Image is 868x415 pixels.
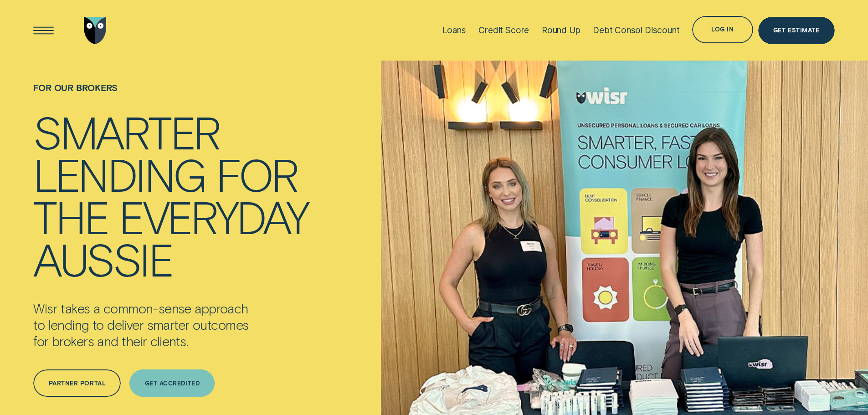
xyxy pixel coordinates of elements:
div: for [216,153,298,195]
div: Round Up [542,25,580,36]
h1: For Our Brokers [33,82,308,110]
div: Aussie [33,237,172,280]
div: Credit Score [478,25,529,36]
a: Get Estimate [758,17,835,44]
h4: Smarter lending for the everyday Aussie [33,110,308,280]
button: Open Menu [30,17,57,44]
div: lending [33,153,205,195]
div: everyday [119,195,308,237]
div: Smarter [33,110,220,153]
p: Wisr takes a common-sense approach to lending to deliver smarter outcomes for brokers and their c... [33,300,297,349]
div: Debt Consol Discount [593,25,679,36]
img: Wisr [84,17,107,44]
div: Get Accredited [145,381,200,386]
a: Partner Portal [33,369,121,397]
a: Get Accredited [129,369,215,397]
div: the [33,195,108,237]
button: Log in [692,16,753,43]
div: Loans [442,25,466,36]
